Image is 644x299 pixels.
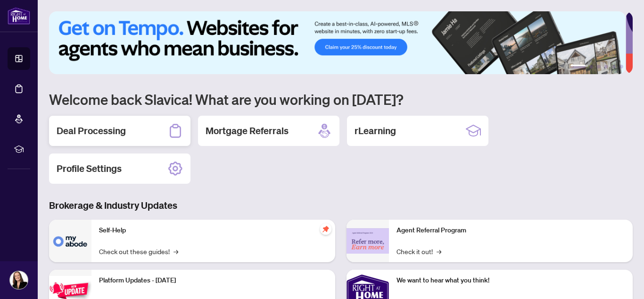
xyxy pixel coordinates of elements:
button: Open asap [606,266,635,294]
p: Platform Updates - [DATE] [99,275,328,286]
button: 3 [597,65,601,68]
p: We want to hear what you think! [396,275,625,286]
img: Agent Referral Program [347,228,389,254]
h2: Mortgage Referrals [206,124,289,137]
span: pushpin [320,223,331,235]
span: → [173,246,178,256]
button: 4 [604,65,608,68]
p: Self-Help [99,225,328,236]
button: 2 [589,65,593,68]
a: Check out these guides!→ [99,246,178,256]
img: Slide 0 [49,11,626,74]
button: 6 [619,65,623,68]
img: Self-Help [49,220,91,262]
button: 5 [612,65,616,68]
img: logo [8,7,30,25]
h2: Profile Settings [57,162,122,175]
h3: Brokerage & Industry Updates [49,199,633,212]
button: 1 [570,65,586,68]
img: Profile Icon [10,271,28,289]
h1: Welcome back Slavica! What are you working on [DATE]? [49,90,633,108]
span: → [437,246,441,256]
a: Check it out!→ [396,246,441,256]
h2: Deal Processing [57,124,126,137]
h2: rLearning [355,124,396,137]
p: Agent Referral Program [396,225,625,236]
